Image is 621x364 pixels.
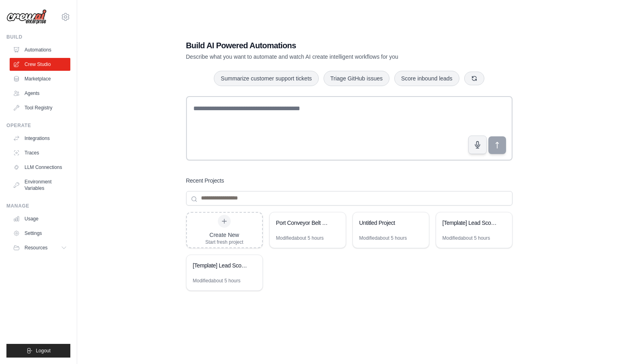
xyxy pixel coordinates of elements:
button: Score inbound leads [394,71,459,86]
button: Triage GitHub issues [324,71,389,86]
button: Summarize customer support tickets [214,71,318,86]
button: Get new suggestions [464,72,484,85]
div: Manage [6,203,70,209]
div: Modified about 5 hours [193,278,241,284]
div: Modified about 5 hours [443,235,490,241]
a: Crew Studio [10,58,70,71]
button: Click to speak your automation idea [468,136,487,154]
p: Describe what you want to automate and watch AI create intelligent workflows for you [186,53,456,61]
button: Resources [10,241,70,254]
a: Marketplace [10,72,70,85]
div: Start fresh project [205,239,244,245]
div: Untitled Project [359,219,414,227]
img: Logo [6,9,47,25]
h1: Build AI Powered Automations [186,40,456,51]
a: Integrations [10,132,70,145]
a: LLM Connections [10,161,70,174]
div: 聊天小组件 [581,325,621,364]
a: Usage [10,212,70,225]
div: Build [6,34,70,40]
a: Automations [10,43,70,56]
div: Port Conveyor Belt Control System [276,219,331,227]
a: Traces [10,146,70,159]
a: Settings [10,227,70,240]
a: Agents [10,87,70,100]
span: Resources [25,245,47,251]
div: [Template] Lead Scoring and Strategy Crew [193,261,248,269]
a: Tool Registry [10,101,70,114]
div: [Template] Lead Scoring and Strategy Crew [443,219,498,227]
button: Logout [6,344,70,358]
span: Logout [36,348,51,354]
a: Environment Variables [10,175,70,195]
div: Operate [6,122,70,129]
div: Create New [205,231,244,239]
div: Modified about 5 hours [276,235,324,241]
div: Modified about 5 hours [359,235,407,241]
iframe: Chat Widget [581,325,621,364]
h3: Recent Projects [186,177,224,185]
